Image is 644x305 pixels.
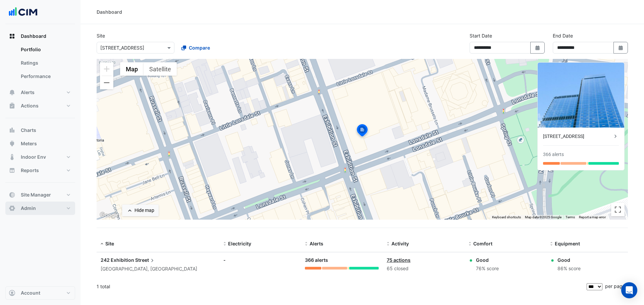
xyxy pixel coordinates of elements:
label: Site [97,32,105,39]
button: Show satellite imagery [144,62,177,76]
span: Dashboard [21,33,46,40]
div: 76% score [476,265,499,273]
div: Good [557,256,581,263]
span: Indoor Env [21,154,46,160]
app-icon: Dashboard [9,33,15,40]
a: Open this area in Google Maps (opens a new window) [98,211,120,220]
app-icon: Indoor Env [9,154,15,160]
button: Show street map [120,62,144,76]
span: Site [105,241,114,246]
span: Meters [21,140,37,147]
span: Actions [21,102,39,109]
span: Street [135,256,156,264]
fa-icon: Select Date [618,45,624,51]
button: Zoom out [100,76,113,89]
a: Performance [15,70,75,83]
span: Activity [391,241,409,246]
fa-icon: Select Date [535,45,541,51]
app-icon: Alerts [9,89,15,96]
span: per page [605,283,625,289]
span: Alerts [310,241,323,246]
span: Comfort [473,241,492,246]
span: Admin [21,205,36,212]
span: Reports [21,167,39,174]
button: Site Manager [5,188,75,202]
button: Zoom in [100,62,113,76]
app-icon: Meters [9,140,15,147]
span: Map data ©2025 Google [525,215,561,219]
span: Equipment [555,241,580,246]
div: 366 alerts [305,256,379,264]
img: Company Logo [8,5,38,19]
button: Keyboard shortcuts [492,215,521,220]
a: 75 actions [387,257,411,263]
label: End Date [553,32,573,39]
img: Google [98,211,120,220]
button: Admin [5,202,75,215]
label: Start Date [470,32,492,39]
img: 242 Exhibition Street [538,63,624,128]
a: Report a map error [579,215,606,219]
button: Indoor Env [5,150,75,164]
a: Terms (opens in new tab) [566,215,575,219]
div: [STREET_ADDRESS] [543,133,612,140]
span: Alerts [21,89,35,96]
app-icon: Charts [9,127,15,134]
button: Charts [5,124,75,137]
span: Account [21,290,40,296]
span: Compare [189,44,210,51]
img: site-pin-selected.svg [355,123,370,139]
div: 1 total [97,278,585,295]
span: Charts [21,127,36,134]
button: Hide map [122,205,159,216]
div: Open Intercom Messenger [621,282,637,298]
div: Hide map [135,207,154,214]
button: Toggle fullscreen view [611,203,625,216]
button: Actions [5,99,75,112]
span: Electricity [228,241,251,246]
span: Site Manager [21,192,51,198]
div: - [223,256,297,263]
div: Dashboard [5,43,75,86]
div: 65 closed [387,265,461,273]
app-icon: Admin [9,205,15,212]
div: 86% score [557,265,581,273]
button: Compare [177,42,214,54]
app-icon: Site Manager [9,192,15,198]
a: Portfolio [15,43,75,56]
button: Dashboard [5,29,75,43]
button: Meters [5,137,75,150]
app-icon: Reports [9,167,15,174]
a: Ratings [15,56,75,70]
div: 366 alerts [543,151,564,158]
button: Alerts [5,86,75,99]
span: 242 Exhibition [101,257,134,263]
div: [GEOGRAPHIC_DATA], [GEOGRAPHIC_DATA] [101,265,215,273]
button: Account [5,286,75,300]
div: Good [476,256,499,263]
app-icon: Actions [9,102,15,109]
button: Reports [5,164,75,177]
div: Dashboard [97,8,122,15]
